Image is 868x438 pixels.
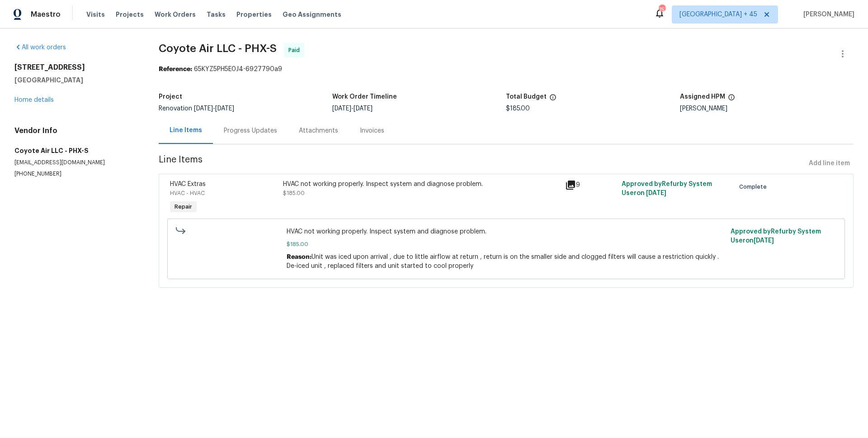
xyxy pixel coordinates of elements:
[728,94,735,105] span: The hpm assigned to this work order.
[14,76,137,85] h5: [GEOGRAPHIC_DATA]
[159,105,234,112] span: Renovation
[14,63,137,72] h2: [STREET_ADDRESS]
[354,105,373,112] span: [DATE]
[194,105,234,112] span: -
[283,10,341,19] span: Geo Assignments
[236,10,272,19] span: Properties
[207,11,226,18] span: Tasks
[506,105,530,112] span: $185.00
[680,105,854,112] div: [PERSON_NAME]
[14,159,137,167] p: [EMAIL_ADDRESS][DOMAIN_NAME]
[739,182,770,191] span: Complete
[170,126,202,135] div: Line Items
[659,5,665,14] div: 757
[224,126,277,135] div: Progress Updates
[86,10,105,19] span: Visits
[283,180,560,189] div: HVAC not working properly. Inspect system and diagnose problem.
[116,10,144,19] span: Projects
[679,10,757,19] span: [GEOGRAPHIC_DATA] + 45
[31,10,61,19] span: Maestro
[215,105,234,112] span: [DATE]
[14,126,137,135] h4: Vendor Info
[159,94,182,100] h5: Project
[287,240,725,249] span: $185.00
[14,97,54,103] a: Home details
[332,94,397,100] h5: Work Order Timeline
[287,254,311,260] span: Reason:
[159,65,854,74] div: 65KYZ5PH5E0J4-6927790a9
[646,190,666,196] span: [DATE]
[155,10,196,19] span: Work Orders
[14,44,66,51] a: All work orders
[170,181,206,187] span: HVAC Extras
[299,126,338,135] div: Attachments
[332,105,373,112] span: -
[171,202,196,211] span: Repair
[283,190,305,196] span: $185.00
[565,180,616,190] div: 9
[622,181,712,196] span: Approved by Refurby System User on
[159,43,277,54] span: Coyote Air LLC - PHX-S
[287,227,725,236] span: HVAC not working properly. Inspect system and diagnose problem.
[800,10,854,19] span: [PERSON_NAME]
[332,105,351,112] span: [DATE]
[14,146,137,155] h5: Coyote Air LLC - PHX-S
[680,94,725,100] h5: Assigned HPM
[360,126,384,135] div: Invoices
[506,94,547,100] h5: Total Budget
[170,190,205,196] span: HVAC - HVAC
[754,238,774,244] span: [DATE]
[288,46,303,55] span: Paid
[731,229,821,244] span: Approved by Refurby System User on
[287,254,719,269] span: Unit was iced upon arrival , due to little airflow at return , return is on the smaller side and ...
[549,94,557,105] span: The total cost of line items that have been proposed by Opendoor. This sum includes line items th...
[159,66,192,72] b: Reference:
[194,105,213,112] span: [DATE]
[159,155,805,172] span: Line Items
[14,170,137,178] p: [PHONE_NUMBER]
